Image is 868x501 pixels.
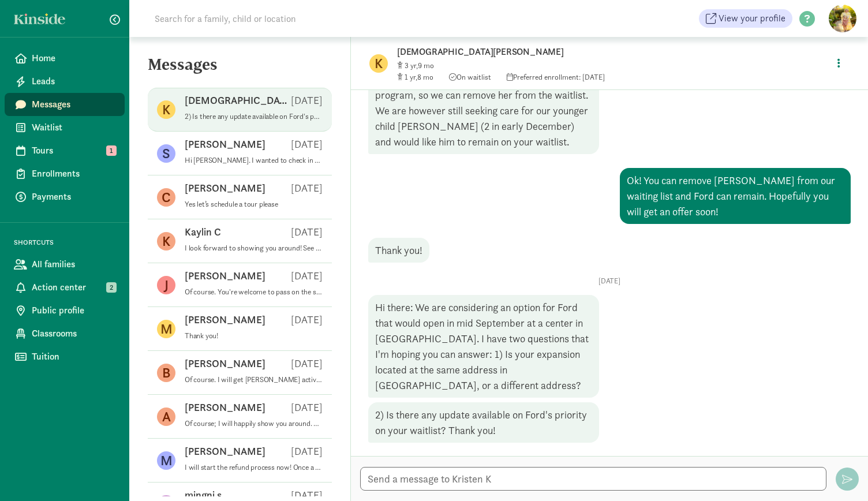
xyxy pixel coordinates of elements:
a: Enrollments [5,162,125,185]
p: Hi [PERSON_NAME]. I wanted to check in a mind see if you had a chance to look over our infant pos... [185,156,323,165]
h5: Messages [129,55,350,83]
span: Leads [32,74,115,88]
span: Messages [32,98,115,111]
p: [DATE] [291,137,323,151]
a: Home [5,47,125,70]
p: [DATE] [291,401,323,414]
p: Yes let’s schedule a tour please [185,200,323,209]
p: [DATE] [291,313,323,327]
p: [DATE] [291,269,323,283]
span: On waitlist [449,72,491,82]
p: [DATE] [291,444,323,458]
figure: C [157,188,175,207]
p: [DEMOGRAPHIC_DATA][PERSON_NAME] [397,44,761,60]
p: Thank you! [185,331,323,341]
p: [DEMOGRAPHIC_DATA][PERSON_NAME] [185,94,291,107]
a: Messages [5,93,125,116]
span: Action center [32,281,115,294]
figure: M [157,451,175,470]
span: Home [32,51,115,65]
figure: A [157,407,175,426]
figure: K [369,54,388,73]
span: 3 [405,61,418,70]
a: Action center 2 [5,276,125,299]
figure: B [157,364,175,382]
input: Search for a family, child or location [148,7,472,30]
a: View your profile [699,9,792,28]
span: 9 [418,61,434,70]
span: Tuition [32,350,115,364]
span: 1 [405,72,417,82]
p: I look forward to showing you around! See you [DATE]! ________________________________ From: Kins... [185,244,323,253]
p: Of course; I will happily show you around. Please reach out when you have a better idea of days a... [185,419,323,428]
p: [PERSON_NAME] [185,269,265,283]
p: Of course. I will get [PERSON_NAME] activated re-activated [DATE] then you can log in and edit yo... [185,375,323,384]
p: [PERSON_NAME] [185,401,265,414]
p: [PERSON_NAME] [185,181,265,195]
figure: K [157,232,175,250]
figure: S [157,144,175,163]
p: [DATE] [368,276,851,286]
p: 2) Is there any update available on Ford's priority on your waitlist? Thank you! [185,112,323,121]
span: 2 [106,282,117,293]
p: Kaylin C [185,225,221,239]
a: Tours 1 [5,139,125,162]
span: Enrollments [32,167,115,181]
span: 1 [106,145,117,156]
span: Public profile [32,304,115,317]
a: Classrooms [5,322,125,345]
span: Preferred enrollment: [DATE] [507,72,605,82]
span: Payments [32,190,115,204]
a: Waitlist [5,116,125,139]
a: Tuition [5,345,125,368]
span: View your profile [719,12,785,25]
div: Thank you! [368,238,429,263]
p: [DATE] [291,181,323,195]
span: 8 [417,72,433,82]
span: Classrooms [32,327,115,341]
span: All families [32,257,115,271]
p: [PERSON_NAME] [185,137,265,151]
span: Waitlist [32,121,115,134]
div: Hi there! We decided to enroll Elle in a pre K program, so we can remove her from the waitlist. W... [368,67,599,154]
a: All families [5,253,125,276]
p: [DATE] [291,94,323,107]
a: Public profile [5,299,125,322]
a: Payments [5,185,125,208]
div: 2) Is there any update available on Ford's priority on your waitlist? Thank you! [368,402,599,443]
p: [PERSON_NAME] [185,313,265,327]
div: Ok! You can remove [PERSON_NAME] from our waiting list and Ford can remain. Hopefully you will ge... [620,168,851,224]
p: [PERSON_NAME] [185,444,265,458]
p: Of course. You're welcome to pass on the spot, and stay on our waitlist. [185,287,323,297]
p: [PERSON_NAME] [185,357,265,371]
p: I will start the refund process now! Once a family has joined the waiting list they can open indi... [185,463,323,472]
figure: K [157,100,175,119]
p: [DATE] [291,225,323,239]
div: Hi there: We are considering an option for Ford that would open in mid September at a center in [... [368,295,599,398]
p: [DATE] [291,357,323,371]
figure: M [157,320,175,338]
figure: J [157,276,175,294]
span: Tours [32,144,115,158]
a: Leads [5,70,125,93]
